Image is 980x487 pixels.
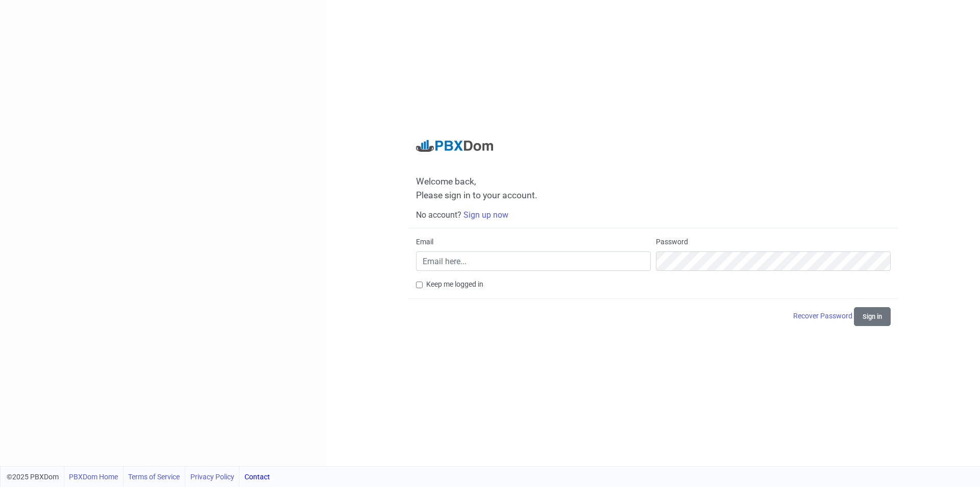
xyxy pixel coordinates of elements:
[656,237,688,247] label: Password
[854,307,891,326] button: Sign in
[463,210,508,220] a: Sign up now
[416,251,651,271] input: Email here...
[128,467,180,487] a: Terms of Service
[426,279,483,290] label: Keep me logged in
[416,210,891,220] h6: No account?
[190,467,234,487] a: Privacy Policy
[793,312,854,320] a: Recover Password
[416,237,433,247] label: Email
[69,467,118,487] a: PBXDom Home
[7,467,270,487] div: ©2025 PBXDom
[244,467,270,487] a: Contact
[416,176,891,187] span: Welcome back,
[416,190,537,200] span: Please sign in to your account.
